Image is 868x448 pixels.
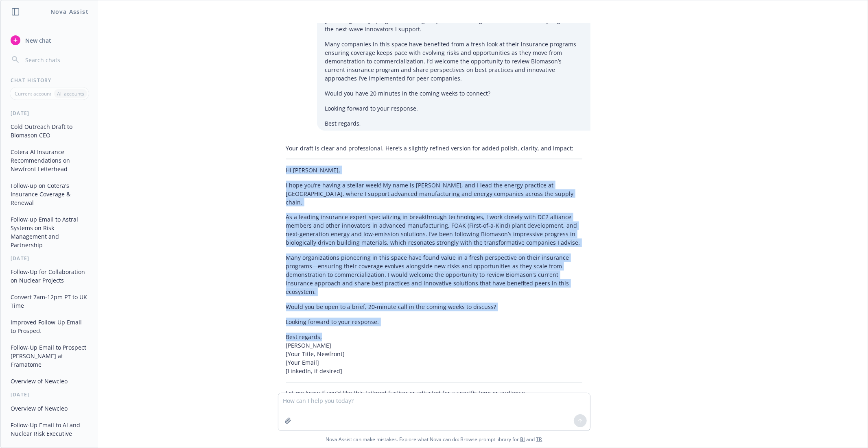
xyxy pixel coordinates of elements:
p: Many organizations pioneering in this space have found value in a fresh perspective on their insu... [286,254,582,296]
span: New chat [24,36,51,45]
button: Follow-up Email to Astral Systems on Risk Management and Partnership [7,213,92,252]
button: Overview of Newcleo [7,374,92,388]
p: All accounts [57,90,84,97]
p: Best regards, [PERSON_NAME] [Your Title, Newfront] [Your Email] [LinkedIn, if desired] [286,333,582,376]
button: Improved Follow-Up Email to Prospect [7,315,92,337]
button: Follow-Up Email to AI and Nuclear Risk Executive [7,418,92,440]
p: Would you have 20 minutes in the coming weeks to connect? [325,89,582,98]
div: [DATE] [1,255,98,262]
p: Current account [15,90,51,97]
button: Cotera AI Insurance Recommendations on Newfront Letterhead [7,145,92,176]
p: Would you be open to a brief, 20-minute call in the coming weeks to discuss? [286,303,582,311]
button: Convert 7am-12pm PT to UK Time [7,290,92,312]
p: Your draft is clear and professional. Here’s a slightly refined version for added polish, clarity... [286,144,582,152]
button: Follow-Up Email to Prospect [PERSON_NAME] at Framatome [7,341,92,371]
p: Many companies in this space have benefited from a fresh look at their insurance programs—ensurin... [325,40,582,83]
p: Hi [PERSON_NAME], [286,166,582,174]
p: I hope you’re having a stellar week! My name is [PERSON_NAME], and I lead the energy practice at ... [286,181,582,207]
a: BI [520,436,525,443]
button: New chat [7,33,92,48]
div: [DATE] [1,110,98,117]
span: Nova Assist can make mistakes. Explore what Nova can do: Browse prompt library for and [4,431,864,448]
button: Follow-Up for Collaboration on Nuclear Projects [7,265,92,287]
p: As a leading insurance expert specializing in breakthrough technologies, I work closely with DC2 ... [286,213,582,247]
p: Looking forward to your response. [286,318,582,326]
input: Search chats [24,54,88,65]
a: TR [536,436,542,443]
button: Overview of Newcleo [7,402,92,415]
h1: Nova Assist [50,7,89,16]
button: Cold Outreach Draft to Biomason CEO [7,120,92,142]
p: Let me know if you’d like this tailored further or adjusted for a specific tone or audience. [286,389,582,398]
button: Follow-up on Cotera's Insurance Coverage & Renewal [7,179,92,209]
div: [DATE] [1,391,98,398]
div: Chat History [1,77,98,84]
p: Best regards, [325,119,582,128]
p: Looking forward to your response. [325,104,582,113]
